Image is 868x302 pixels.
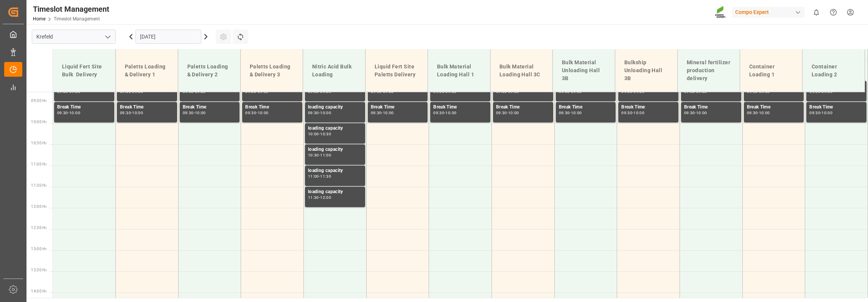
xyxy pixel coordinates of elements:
[559,56,609,85] div: Bulk Material Unloading Hall 3B
[684,56,734,85] div: Mineral fertilizer production delivery
[31,268,47,272] span: 13:30 Hr
[696,111,707,115] div: 10:00
[383,111,394,115] div: 10:00
[31,99,47,103] span: 09:30 Hr
[308,104,362,111] div: loading capacity
[758,111,759,115] div: -
[684,111,695,115] div: 09:30
[732,5,808,19] button: Compo Expert
[825,4,842,21] button: Help Center
[821,111,832,115] div: 10:00
[381,111,383,115] div: -
[320,175,331,178] div: 11:30
[135,29,201,44] input: DD.MM.YYYY
[715,6,727,19] img: Screenshot%202023-09-29%20at%2010.02.21.png_1712312052.png
[31,141,47,145] span: 10:30 Hr
[808,4,825,21] button: show 0 new notifications
[371,111,382,115] div: 09:30
[308,146,362,153] div: loading capacity
[372,60,422,82] div: Liquid Fert Site Paletts Delivery
[320,111,331,115] div: 10:00
[102,31,113,43] button: open menu
[69,111,80,115] div: 10:00
[319,132,320,136] div: -
[183,104,237,111] div: Break Time
[31,183,47,187] span: 11:30 Hr
[308,132,319,136] div: 10:00
[120,104,174,111] div: Break Time
[247,60,297,82] div: Paletts Loading & Delivery 3
[433,111,444,115] div: 09:30
[308,111,319,115] div: 09:30
[32,29,116,44] input: Type to search/select
[57,111,68,115] div: 09:30
[320,132,331,136] div: 10:30
[820,111,821,115] div: -
[120,111,131,115] div: 09:30
[308,175,319,178] div: 11:00
[496,60,546,82] div: Bulk Material Loading Hall 3C
[747,104,801,111] div: Break Time
[569,111,571,115] div: -
[31,204,47,209] span: 12:00 Hr
[684,104,738,111] div: Break Time
[319,196,320,199] div: -
[496,104,550,111] div: Break Time
[308,153,319,157] div: 10:30
[309,60,359,82] div: Nitric Acid Bulk Loading
[308,125,362,132] div: loading capacity
[496,111,507,115] div: 09:30
[319,175,320,178] div: -
[31,247,47,251] span: 13:00 Hr
[621,111,632,115] div: 09:30
[308,167,362,175] div: loading capacity
[759,111,770,115] div: 10:00
[132,111,143,115] div: 10:00
[194,111,195,115] div: -
[320,153,331,157] div: 11:00
[308,196,319,199] div: 11:30
[746,60,796,82] div: Container Loading 1
[31,162,47,166] span: 11:00 Hr
[571,111,582,115] div: 10:00
[434,60,484,82] div: Bulk Material Loading Hall 1
[258,111,269,115] div: 10:00
[57,104,111,111] div: Break Time
[308,188,362,196] div: loading capacity
[621,104,675,111] div: Break Time
[507,111,508,115] div: -
[319,153,320,157] div: -
[131,111,132,115] div: -
[559,111,570,115] div: 09:30
[444,111,445,115] div: -
[320,196,331,199] div: 12:00
[245,104,299,111] div: Break Time
[33,3,109,15] div: Timeslot Management
[695,111,696,115] div: -
[747,111,758,115] div: 09:30
[809,60,859,82] div: Container Loading 2
[256,111,257,115] div: -
[732,7,805,18] div: Compo Expert
[33,16,45,22] a: Home
[809,104,863,111] div: Break Time
[245,111,256,115] div: 09:30
[633,111,644,115] div: 10:00
[371,104,425,111] div: Break Time
[31,120,47,124] span: 10:00 Hr
[319,111,320,115] div: -
[122,60,172,82] div: Paletts Loading & Delivery 1
[508,111,519,115] div: 10:00
[195,111,206,115] div: 10:00
[559,104,613,111] div: Break Time
[31,226,47,230] span: 12:30 Hr
[621,56,671,85] div: Bulkship Unloading Hall 3B
[433,104,487,111] div: Break Time
[183,111,194,115] div: 09:30
[445,111,456,115] div: 10:00
[31,289,47,293] span: 14:00 Hr
[59,60,109,82] div: Liquid Fert Site Bulk Delivery
[632,111,633,115] div: -
[184,60,234,82] div: Paletts Loading & Delivery 2
[68,111,69,115] div: -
